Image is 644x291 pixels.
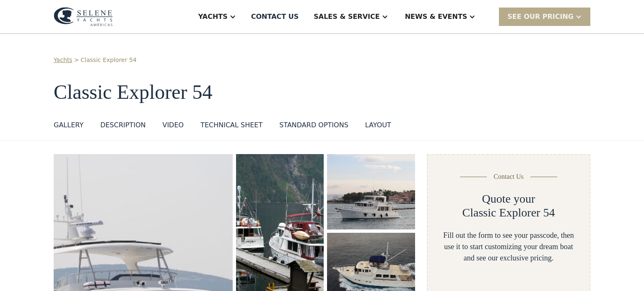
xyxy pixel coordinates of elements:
a: Classic Explorer 54 [80,56,136,64]
h2: Classic Explorer 54 [462,206,555,220]
div: News & EVENTS [405,12,467,22]
a: DESCRIPTION [100,120,145,134]
a: layout [365,120,391,134]
a: standard options [279,120,348,134]
div: DESCRIPTION [100,120,145,130]
a: open lightbox [327,154,415,229]
div: VIDEO [162,120,184,130]
div: GALLERY [54,120,83,130]
img: logo [54,7,113,26]
div: SEE Our Pricing [507,12,574,22]
h1: Classic Explorer 54 [54,81,590,103]
div: Technical sheet [200,120,262,130]
div: Yachts [198,12,228,22]
div: Contact US [251,12,299,22]
div: > [74,56,79,64]
div: SEE Our Pricing [499,8,590,26]
h2: Quote your [482,192,535,206]
a: VIDEO [162,120,184,134]
img: 50 foot motor yacht [327,154,415,229]
div: layout [365,120,391,130]
div: standard options [279,120,348,130]
a: GALLERY [54,120,83,134]
a: Technical sheet [200,120,262,134]
div: Fill out the form to see your passcode, then use it to start customizing your dream boat and see ... [441,230,576,264]
div: Sales & Service [314,12,379,22]
div: Contact Us [493,172,524,182]
a: Yachts [54,56,73,64]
